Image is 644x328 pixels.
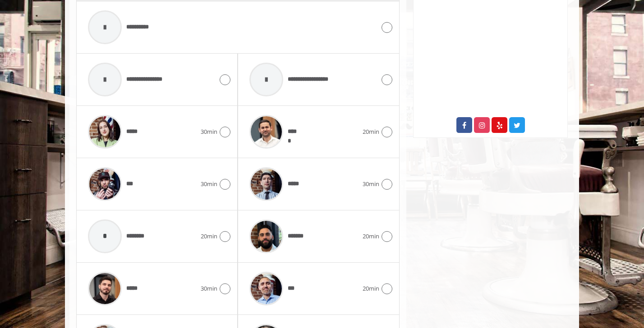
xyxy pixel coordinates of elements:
[363,127,379,137] span: 20min
[201,179,217,189] span: 30min
[363,179,379,189] span: 30min
[201,232,217,241] span: 20min
[201,127,217,137] span: 30min
[363,232,379,241] span: 20min
[201,284,217,293] span: 30min
[363,284,379,293] span: 20min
